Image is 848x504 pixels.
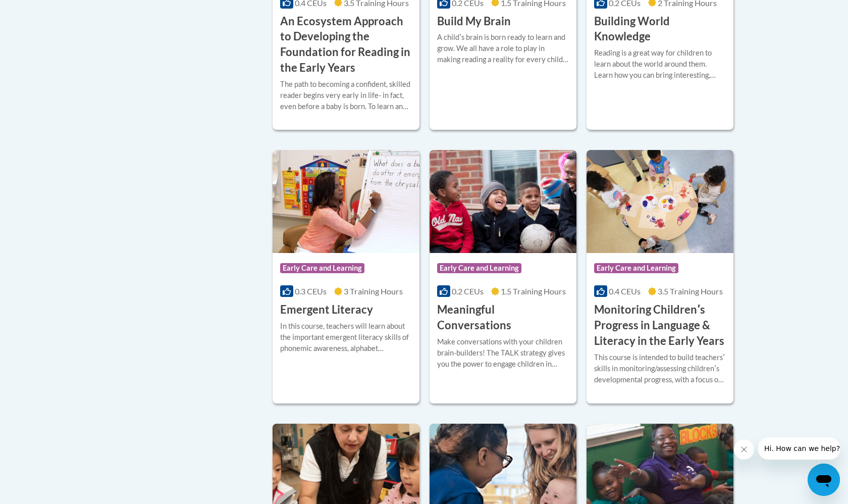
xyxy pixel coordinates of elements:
[452,286,484,296] span: 0.2 CEUs
[280,302,373,318] h3: Emergent Literacy
[594,352,726,385] div: This course is intended to build teachersʹ skills in monitoring/assessing childrenʹs developmenta...
[280,263,364,273] span: Early Care and Learning
[501,286,566,296] span: 1.5 Training Hours
[594,14,726,45] h3: Building World Knowledge
[594,47,726,81] div: Reading is a great way for children to learn about the world around them. Learn how you can bring...
[594,263,678,273] span: Early Care and Learning
[280,14,412,76] h3: An Ecosystem Approach to Developing the Foundation for Reading in the Early Years
[587,150,733,253] img: Course Logo
[734,439,754,460] iframe: Close message
[609,286,641,296] span: 0.4 CEUs
[758,437,840,460] iframe: Message from company
[430,150,576,403] a: Course LogoEarly Care and Learning0.2 CEUs1.5 Training Hours Meaningful ConversationsMake convers...
[437,32,569,65] div: A childʹs brain is born ready to learn and grow. We all have a role to play in making reading a r...
[280,321,412,354] div: In this course, teachers will learn about the important emergent literacy skills of phonemic awar...
[437,302,569,333] h3: Meaningful Conversations
[437,263,521,273] span: Early Care and Learning
[594,302,726,348] h3: Monitoring Childrenʹs Progress in Language & Literacy in the Early Years
[437,336,569,370] div: Make conversations with your children brain-builders! The TALK strategy gives you the power to en...
[808,464,840,496] iframe: Button to launch messaging window
[437,14,511,29] h3: Build My Brain
[658,286,723,296] span: 3.5 Training Hours
[295,286,327,296] span: 0.3 CEUs
[344,286,403,296] span: 3 Training Hours
[587,150,733,403] a: Course LogoEarly Care and Learning0.4 CEUs3.5 Training Hours Monitoring Childrenʹs Progress in La...
[273,150,419,253] img: Course Logo
[280,79,412,112] div: The path to becoming a confident, skilled reader begins very early in life- in fact, even before ...
[430,150,576,253] img: Course Logo
[273,150,419,403] a: Course LogoEarly Care and Learning0.3 CEUs3 Training Hours Emergent LiteracyIn this course, teach...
